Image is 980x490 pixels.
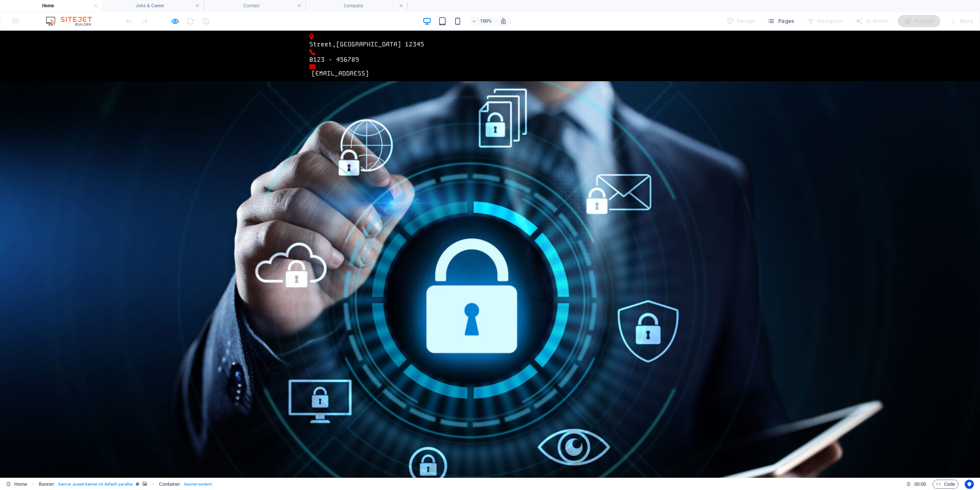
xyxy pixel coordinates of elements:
span: Code [936,480,955,489]
span: Pages [767,17,794,25]
span: 00 00 [914,480,926,489]
span: Click to select. Double-click to edit [39,480,55,489]
h6: 100% [480,16,492,26]
span: 0123 - 456789 [309,25,359,33]
button: Pages [764,15,797,27]
h4: Company [305,2,407,10]
a: [EMAIL_ADDRESS] [312,39,369,47]
nav: breadcrumb [39,480,212,489]
span: . banner-content [183,480,211,489]
button: Code [933,480,959,489]
span: : [920,481,921,487]
a: Click to cancel selection. Double-click to open Pages [6,480,27,489]
span: [GEOGRAPHIC_DATA] [336,10,401,18]
i: On resize automatically adjust zoom level to fit chosen device. [500,18,507,25]
img: Editor Logo [44,16,101,26]
div: Design (Ctrl+Alt+Y) [724,15,758,27]
h4: Contact [204,2,305,10]
span: . banner .preset-banner-v3-default .parallax [57,480,133,489]
button: 100% [469,16,496,26]
h6: Session time [906,480,926,489]
i: This element contains a background [142,482,147,486]
h4: Jobs & Career [102,2,204,10]
button: Usercentrics [965,480,974,489]
span: 12345 [405,10,424,18]
p: , [309,9,665,18]
span: Click to select. Double-click to edit [159,480,180,489]
i: This element is a customizable preset [136,482,139,486]
span: Street [309,10,332,18]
